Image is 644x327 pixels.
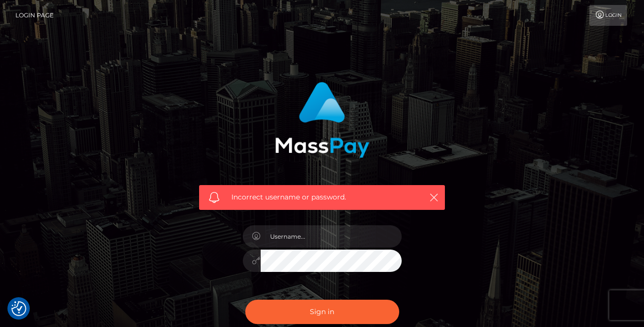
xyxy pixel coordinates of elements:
[11,301,26,316] button: Consent Preferences
[261,225,402,248] input: Username...
[15,5,54,26] a: Login Page
[231,192,413,202] span: Incorrect username or password.
[11,301,26,316] img: Revisit consent button
[589,5,627,26] a: Login
[275,82,369,158] img: MassPay Login
[245,300,399,324] button: Sign in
